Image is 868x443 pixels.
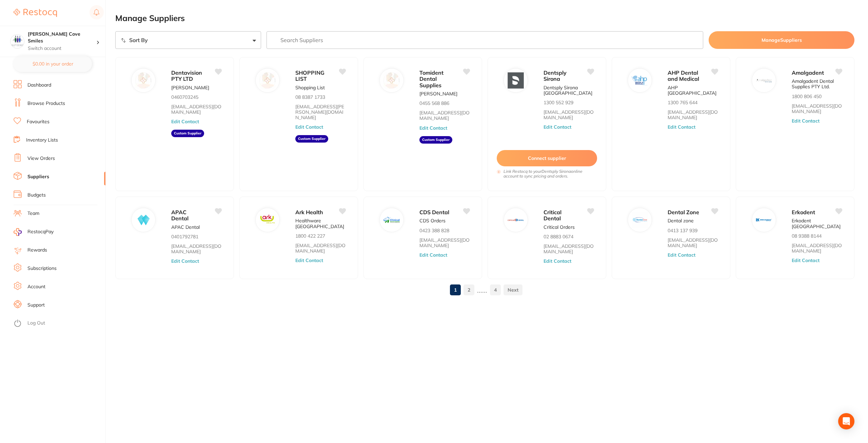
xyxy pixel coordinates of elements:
p: 02 8883 0674 [544,234,573,239]
p: 08 9388 8144 [792,233,822,239]
a: [EMAIL_ADDRESS][DOMAIN_NAME] [792,103,842,114]
img: RestocqPay [14,228,22,236]
p: ...... [477,286,487,294]
button: Edit Contact [295,124,323,130]
a: Rewards [27,247,47,254]
a: Suppliers [27,173,49,180]
img: Dentavision PTY LTD [135,72,152,89]
p: Dental zone [668,218,694,223]
a: Restocq Logo [14,5,57,21]
a: [EMAIL_ADDRESS][DOMAIN_NAME] [295,243,346,254]
a: [EMAIL_ADDRESS][DOMAIN_NAME] [171,104,221,115]
a: [EMAIL_ADDRESS][PERSON_NAME][DOMAIN_NAME] [295,104,346,120]
img: Restocq Logo [14,9,57,17]
span: Tomident Dental Supplies [419,69,443,89]
button: $0.00 in your order [14,56,92,72]
span: Dentsply Sirona [544,69,567,82]
button: Connect supplier [497,150,597,166]
span: SHOPPING LIST [295,69,324,82]
aside: Custom Supplier [295,135,328,143]
a: View Orders [27,155,55,162]
button: Edit Contact [171,119,199,124]
button: Edit Contact [295,258,323,263]
a: [EMAIL_ADDRESS][DOMAIN_NAME] [419,110,470,121]
p: Shopping List [295,85,325,90]
h2: Manage Suppliers [115,14,854,23]
span: Amalgadent [792,69,824,76]
a: Inventory Lists [26,137,58,144]
span: Erkodent [792,209,815,216]
p: [PERSON_NAME] [419,91,457,96]
a: RestocqPay [14,228,54,236]
span: APAC Dental [171,209,189,222]
p: 0455 568 886 [419,100,449,106]
a: [EMAIL_ADDRESS][DOMAIN_NAME] [792,243,842,254]
img: Hallett Cove Smiles [11,35,24,48]
button: Edit Contact [792,118,820,124]
button: Log Out [14,318,103,329]
a: [EMAIL_ADDRESS][DOMAIN_NAME] [668,109,718,120]
img: Critical Dental [508,212,524,228]
img: APAC Dental [135,212,152,228]
p: Amalgadent Dental Supplies PTY Ltd. [792,78,842,89]
button: ManageSuppliers [709,31,854,49]
aside: Custom Supplier [171,130,204,137]
a: [EMAIL_ADDRESS][DOMAIN_NAME] [171,243,221,254]
input: Search Suppliers [267,31,704,49]
span: RestocqPay [27,228,54,235]
a: Account [27,283,45,290]
p: CDS Orders [419,218,446,223]
span: CDS Dental [419,209,449,216]
p: AHP [GEOGRAPHIC_DATA] [668,85,718,96]
a: [EMAIL_ADDRESS][DOMAIN_NAME] [419,237,470,248]
p: 1300 765 644 [668,100,697,105]
p: [PERSON_NAME] [171,85,209,90]
button: Edit Contact [668,124,695,130]
button: Edit Contact [171,258,199,264]
img: Dental Zone [632,212,648,228]
button: Edit Contact [419,125,447,131]
a: [EMAIL_ADDRESS][DOMAIN_NAME] [544,243,594,254]
a: Team [27,210,39,217]
img: AHP Dental and Medical [632,72,648,89]
img: SHOPPING LIST [259,72,276,89]
a: Log Out [27,320,45,327]
img: Dentsply Sirona [508,72,524,89]
button: Edit Contact [419,252,447,258]
h4: Hallett Cove Smiles [28,31,96,44]
a: Budgets [27,192,46,199]
a: Support [27,302,45,309]
p: 0423 388 828 [419,228,449,233]
p: Dentsply Sirona [GEOGRAPHIC_DATA] [544,85,594,96]
button: Edit Contact [792,258,820,263]
p: Erkodent [GEOGRAPHIC_DATA] [792,218,842,229]
p: APAC Dental [171,224,200,230]
button: Edit Contact [668,252,695,258]
img: Tomident Dental Supplies [383,72,400,89]
span: Dental Zone [668,209,699,216]
p: 0413 137 939 [668,228,697,233]
img: Erkodent [756,212,772,228]
i: Link Restocq to your Dentsply Sirona online account to sync pricing and orders. [504,169,597,179]
aside: Custom Supplier [419,136,452,144]
div: Open Intercom Messenger [838,413,854,429]
a: 1 [450,283,461,297]
button: Edit Contact [544,124,571,130]
a: Favourites [27,118,50,125]
button: Edit Contact [544,258,571,264]
p: 08 8387 1733 [295,94,325,100]
img: Ark Health [259,212,276,228]
p: 1300 552 929 [544,100,573,105]
span: Ark Health [295,209,323,216]
p: 1800 422 227 [295,233,325,239]
p: 0460703245 [171,94,198,100]
span: Dentavision PTY LTD [171,69,202,82]
img: Amalgadent [756,72,772,89]
a: [EMAIL_ADDRESS][DOMAIN_NAME] [544,109,594,120]
p: 0401792781 [171,234,198,239]
a: 2 [463,283,474,297]
img: CDS Dental [383,212,400,228]
p: Critical Orders [544,224,575,230]
p: Healthware [GEOGRAPHIC_DATA] [295,218,346,229]
a: 4 [490,283,501,297]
